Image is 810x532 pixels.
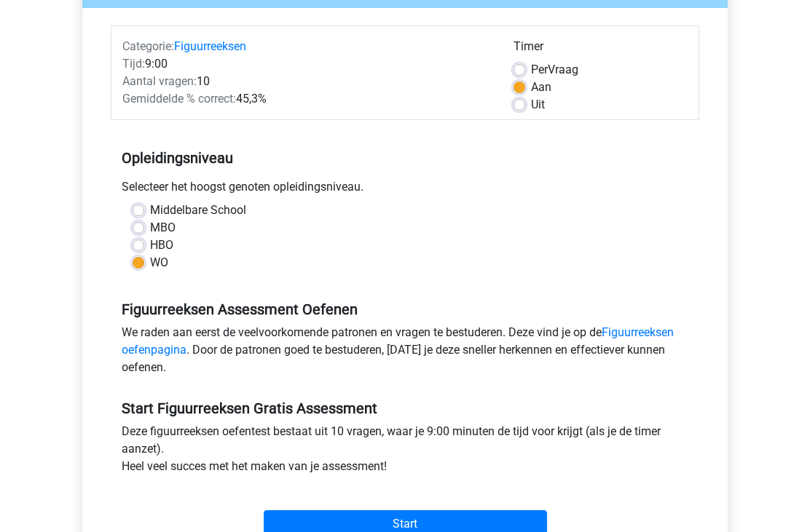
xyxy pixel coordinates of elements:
label: WO [150,255,168,272]
label: Uit [531,97,545,114]
div: Selecteer het hoogst genoten opleidingsniveau. [111,179,699,202]
label: Aan [531,79,551,97]
div: Timer [514,39,688,62]
div: 9:00 [111,56,503,74]
label: Vraag [531,62,578,79]
h5: Start Figuurreeksen Gratis Assessment [122,400,688,418]
label: Middelbare School [150,202,246,220]
a: Figuurreeksen [174,40,246,54]
label: MBO [150,220,176,237]
span: Tijd: [122,57,145,71]
span: Aantal vragen: [122,75,197,89]
span: Per [531,63,548,77]
label: HBO [150,237,173,255]
span: Categorie: [122,40,174,54]
div: Deze figuurreeksen oefentest bestaat uit 10 vragen, waar je 9:00 minuten de tijd voor krijgt (als... [111,424,699,482]
div: 10 [111,74,503,91]
h5: Figuurreeksen Assessment Oefenen [122,301,688,319]
h5: Opleidingsniveau [122,144,688,173]
div: We raden aan eerst de veelvoorkomende patronen en vragen te bestuderen. Deze vind je op de . Door... [111,325,699,383]
span: Gemiddelde % correct: [122,92,236,106]
div: 45,3% [111,91,503,108]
